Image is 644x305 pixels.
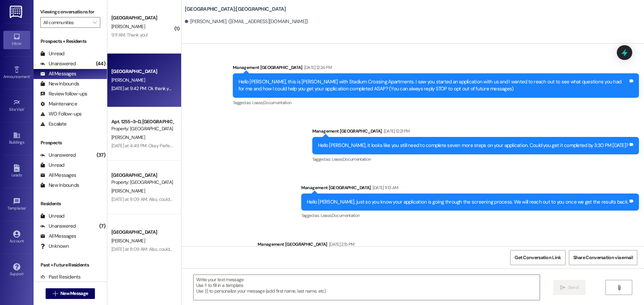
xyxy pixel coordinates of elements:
[111,125,173,132] div: Property: [GEOGRAPHIC_DATA]
[26,205,27,210] span: •
[3,130,30,148] a: Buildings
[233,98,639,107] div: Tagged as:
[111,246,471,252] div: [DATE] at 8:09 AM: Also, could you describe what color and brand your vacuum was? Because I don't...
[382,128,410,135] div: [DATE] 12:21 PM
[111,68,173,75] div: [GEOGRAPHIC_DATA]
[94,59,107,69] div: (44)
[111,85,175,91] div: [DATE] at 9:42 PM: Ok thank you!
[111,179,173,186] div: Property: [GEOGRAPHIC_DATA]
[301,211,639,220] div: Tagged as:
[515,254,561,261] span: Get Conversation Link
[40,233,76,240] div: All Messages
[616,285,622,290] i: 
[111,229,173,236] div: [GEOGRAPHIC_DATA]
[40,121,66,128] div: Escalate
[185,18,308,25] div: [PERSON_NAME]. ([EMAIL_ADDRESS][DOMAIN_NAME])
[34,38,107,45] div: Prospects + Residents
[332,213,360,218] span: Documentation
[111,118,173,125] div: Apt. 1255~3~D, [GEOGRAPHIC_DATA]
[34,261,107,269] div: Past + Future Residents
[40,213,64,220] div: Unread
[10,6,23,18] img: ResiDesk Logo
[3,97,30,115] a: Site Visit •
[258,241,639,250] div: Management [GEOGRAPHIC_DATA]
[111,238,145,244] span: [PERSON_NAME]
[34,200,107,207] div: Residents
[40,182,79,189] div: New Inbounds
[318,142,628,149] div: Hello [PERSON_NAME], it looks like you still need to complete seven more steps on your applicatio...
[371,184,398,191] div: [DATE] 11:13 AM
[40,172,76,179] div: All Messages
[60,290,88,297] span: New Message
[111,23,145,29] span: [PERSON_NAME]
[3,228,30,246] a: Account
[40,100,77,107] div: Maintenance
[312,154,639,164] div: Tagged as:
[40,90,87,97] div: Review follow-ups
[303,64,332,71] div: [DATE] 12:24 PM
[238,78,628,93] div: Hello [PERSON_NAME], this is [PERSON_NAME] with Stadium Crossing Apartments. I saw you started an...
[40,60,76,67] div: Unanswered
[40,223,76,230] div: Unanswered
[111,188,145,194] span: [PERSON_NAME]
[573,254,633,261] span: Share Conversation via email
[560,285,565,290] i: 
[185,6,286,13] b: [GEOGRAPHIC_DATA]: [GEOGRAPHIC_DATA]
[111,14,173,21] div: [GEOGRAPHIC_DATA]
[24,106,25,111] span: •
[307,199,628,206] div: Hello [PERSON_NAME], just so you know your application is going through the screening process. We...
[3,196,30,214] a: Templates •
[34,139,107,146] div: Prospects
[53,291,58,296] i: 
[3,162,30,180] a: Leads
[252,100,263,105] span: Lease ,
[46,288,95,299] button: New Message
[327,241,355,248] div: [DATE] 2:15 PM
[343,156,371,162] span: Documentation
[111,143,203,149] div: [DATE] at 4:49 PM: Okay Perfect! You are all set
[95,150,107,160] div: (37)
[553,280,586,295] button: Send
[30,73,31,78] span: •
[568,284,579,291] span: Send
[40,110,82,118] div: WO Follow-ups
[3,31,30,49] a: Inbox
[301,184,639,194] div: Management [GEOGRAPHIC_DATA]
[569,250,637,265] button: Share Conversation via email
[3,261,30,279] a: Support
[111,196,471,202] div: [DATE] at 8:09 AM: Also, could you describe what color and brand your vacuum was? Because I don't...
[233,64,639,73] div: Management [GEOGRAPHIC_DATA]
[321,213,332,218] span: Lease ,
[40,152,76,159] div: Unanswered
[510,250,565,265] button: Get Conversation Link
[111,134,145,140] span: [PERSON_NAME]
[43,17,90,28] input: All communities
[98,221,107,231] div: (7)
[111,172,173,179] div: [GEOGRAPHIC_DATA]
[332,156,343,162] span: Lease ,
[111,77,145,83] span: [PERSON_NAME]
[40,243,69,250] div: Unknown
[40,50,64,57] div: Unread
[40,274,81,281] div: Past Residents
[40,70,76,77] div: All Messages
[40,7,100,17] label: Viewing conversations for
[312,128,639,137] div: Management [GEOGRAPHIC_DATA]
[263,100,291,105] span: Documentation
[40,80,79,87] div: New Inbounds
[93,20,97,25] i: 
[111,32,148,38] div: 9:11 AM: Thank you!
[40,162,64,169] div: Unread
